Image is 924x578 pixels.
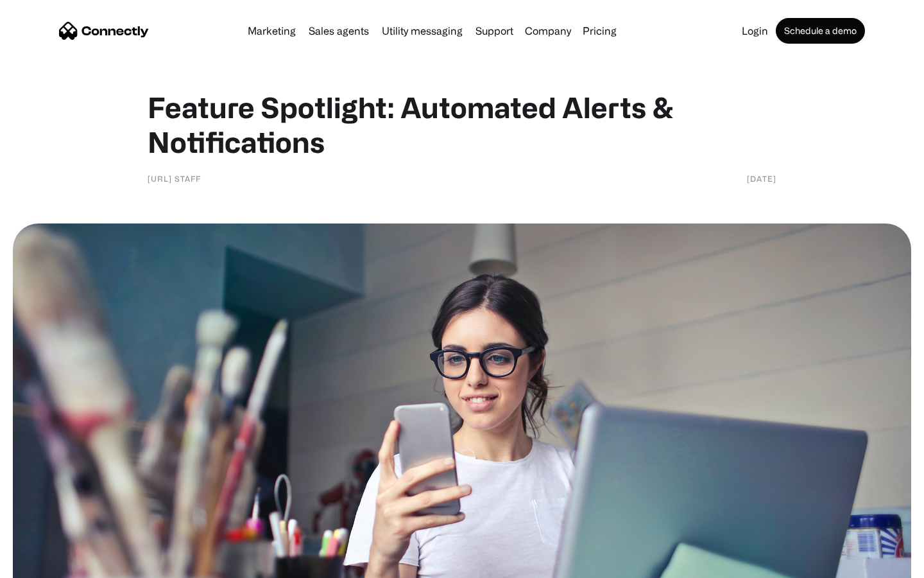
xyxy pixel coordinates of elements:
div: Company [525,22,571,40]
a: Schedule a demo [776,18,865,44]
a: Utility messaging [377,26,468,36]
h1: Feature Spotlight: Automated Alerts & Notifications [148,90,776,159]
div: [URL] staff [148,172,201,185]
a: Support [470,26,518,36]
a: Sales agents [304,26,374,36]
aside: Language selected: English [13,556,77,574]
ul: Language list [26,556,77,574]
a: Login [737,26,773,36]
div: [DATE] [747,172,776,185]
a: Marketing [243,26,301,36]
a: Pricing [577,26,622,36]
